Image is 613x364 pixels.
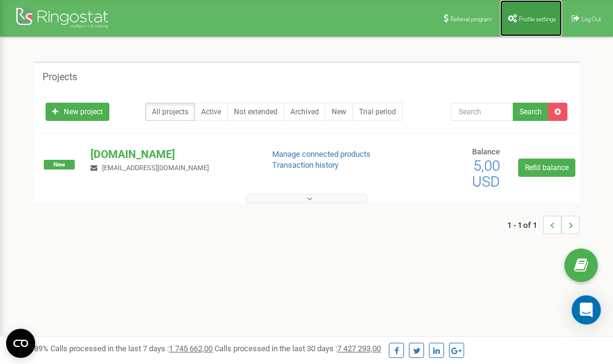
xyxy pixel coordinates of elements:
[507,216,543,234] span: 1 - 1 of 1
[169,344,213,353] u: 1 745 662,00
[284,103,326,121] a: Archived
[272,160,338,170] a: Transaction history
[513,103,549,121] button: Search
[272,149,371,159] a: Manage connected products
[145,103,195,121] a: All projects
[44,160,75,170] span: New
[450,16,492,22] span: Referral program
[518,159,575,177] a: Refill balance
[6,329,35,358] button: Open CMP widget
[472,157,500,190] span: 5,00 USD
[43,72,77,83] h5: Projects
[91,146,252,162] p: [DOMAIN_NAME]
[451,103,513,121] input: Search
[325,103,353,121] a: New
[581,16,601,22] span: Log Out
[472,147,500,156] span: Balance
[227,103,284,121] a: Not extended
[214,344,381,353] span: Calls processed in the last 30 days :
[102,164,209,172] span: [EMAIL_ADDRESS][DOMAIN_NAME]
[352,103,403,121] a: Trial period
[572,295,601,325] div: Open Intercom Messenger
[46,103,109,121] a: New project
[519,16,556,22] span: Profile settings
[50,344,213,353] span: Calls processed in the last 7 days :
[337,344,381,353] u: 7 427 293,00
[507,204,580,246] nav: ...
[194,103,228,121] a: Active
